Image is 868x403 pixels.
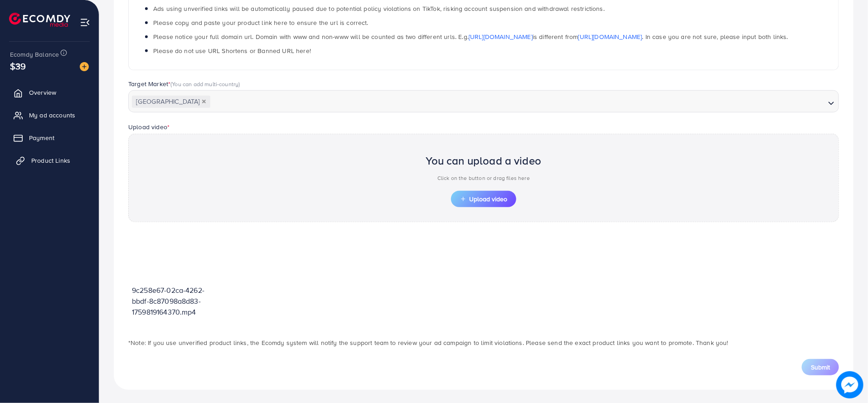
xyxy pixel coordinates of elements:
[460,196,507,202] span: Upload video
[426,154,542,167] h2: You can upload a video
[10,50,59,59] span: Ecomdy Balance
[170,80,240,88] span: (You can add multi-country)
[10,59,26,73] span: $39
[153,32,788,41] span: Please notice your full domain url. Domain with www and non-www will be counted as two different ...
[578,32,642,41] a: [URL][DOMAIN_NAME]
[426,173,542,184] p: Click on the button or drag files here
[153,4,605,13] span: Ads using unverified links will be automatically paused due to potential policy violations on Tik...
[7,129,92,147] a: Payment
[451,191,516,207] button: Upload video
[132,285,218,317] p: 9c258e67-02ca-4262-bbdf-8c87098a8d83-1759819164370.mp4
[7,151,92,170] a: Product Links
[7,83,92,102] a: Overview
[811,363,830,372] span: Submit
[153,46,311,55] span: Please do not use URL Shortens or Banned URL here!
[7,106,92,124] a: My ad accounts
[836,371,863,398] img: image
[469,32,533,41] a: [URL][DOMAIN_NAME]
[31,156,70,165] span: Product Links
[802,359,839,375] button: Submit
[9,13,70,27] img: logo
[29,88,56,97] span: Overview
[132,96,210,108] span: [GEOGRAPHIC_DATA]
[128,337,839,348] p: *Note: If you use unverified product links, the Ecomdy system will notify the support team to rev...
[29,133,54,142] span: Payment
[153,18,369,27] span: Please copy and paste your product link here to ensure the url is correct.
[80,17,90,28] img: menu
[128,79,240,88] label: Target Market
[80,62,89,71] img: image
[202,99,206,104] button: Deselect Pakistan
[29,111,75,120] span: My ad accounts
[211,95,824,109] input: Search for option
[128,90,839,112] div: Search for option
[128,122,170,131] label: Upload video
